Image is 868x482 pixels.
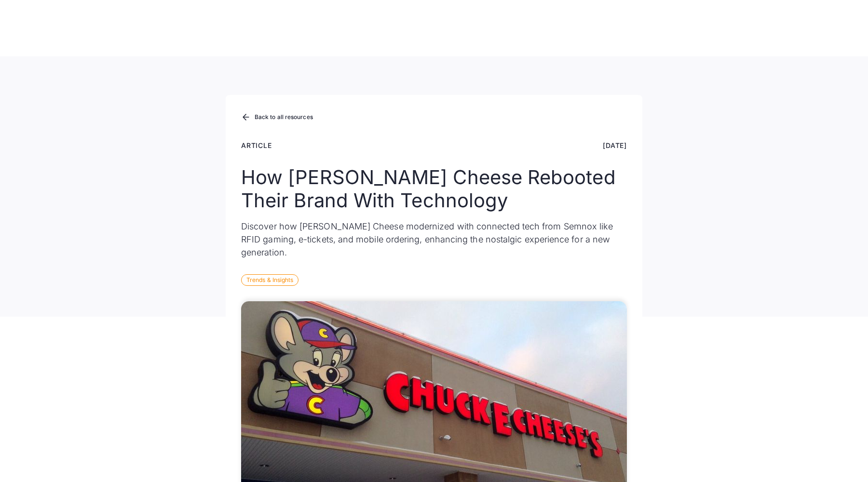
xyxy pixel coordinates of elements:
p: Discover how [PERSON_NAME] Cheese modernized with connected tech from Semnox like RFID gaming, e-... [241,220,627,259]
h1: How [PERSON_NAME] Cheese Rebooted Their Brand With Technology [241,166,627,212]
div: Article [241,140,272,150]
div: Trends & Insights [241,274,298,286]
div: Back to all resources [255,114,313,120]
div: [DATE] [603,140,627,150]
a: Back to all resources [241,111,313,124]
